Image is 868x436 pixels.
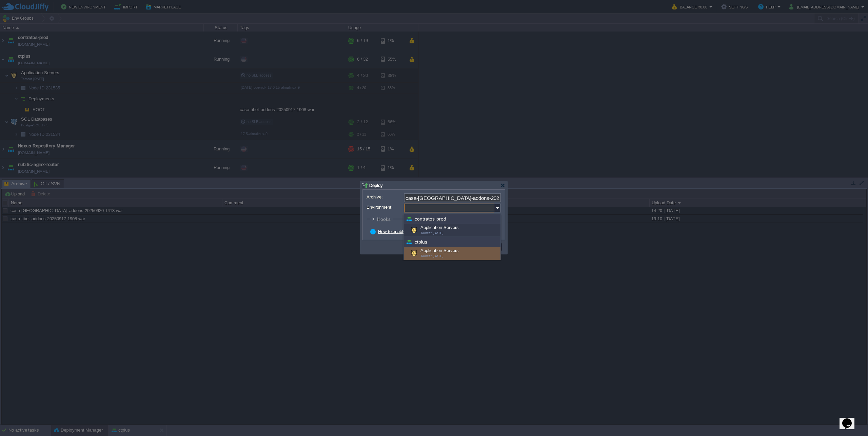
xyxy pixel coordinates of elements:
span: Tomcat [DATE] [420,231,443,235]
span: Tomcat [DATE] [420,254,443,258]
label: Archive: [367,193,403,201]
div: Application Servers [404,224,500,237]
div: ctplus [404,237,500,247]
span: Hooks [377,216,392,222]
label: Environment: [367,204,403,211]
div: contratos-prod [404,214,500,224]
iframe: chat widget [840,409,861,429]
div: Application Servers [404,247,500,260]
span: Deploy [369,183,383,188]
a: How to enable zero-downtime deployment [378,229,459,234]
